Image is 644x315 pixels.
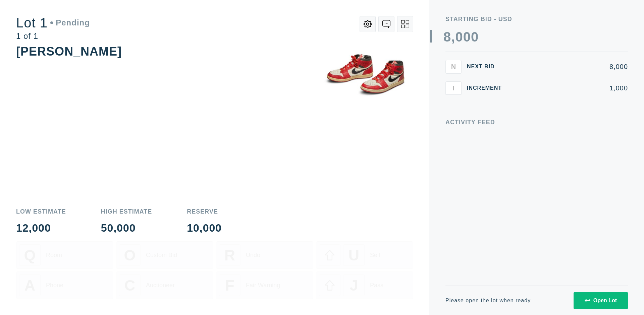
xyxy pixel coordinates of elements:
div: , [451,30,455,164]
div: Reserve [187,209,222,215]
div: [PERSON_NAME] [16,45,122,58]
div: 1 of 1 [16,32,90,40]
button: Open Lot [574,292,628,309]
span: N [451,63,456,70]
div: Activity Feed [445,119,628,125]
button: I [445,81,462,95]
div: 12,000 [16,223,66,233]
div: 1,000 [513,85,628,91]
div: 10,000 [187,223,222,233]
div: Please open the lot when ready [445,298,531,303]
div: Starting Bid - USD [445,16,628,22]
div: Low Estimate [16,209,66,215]
div: Pending [50,19,90,27]
div: 8,000 [513,63,628,70]
div: 8 [443,30,451,44]
button: N [445,60,462,73]
div: 0 [455,30,463,44]
span: I [452,84,454,92]
div: Increment [467,85,507,91]
div: 50,000 [101,223,152,233]
div: Lot 1 [16,16,90,29]
div: High Estimate [101,209,152,215]
div: Next Bid [467,64,507,69]
div: 0 [471,30,479,44]
div: Open Lot [585,298,617,304]
div: 0 [463,30,471,44]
